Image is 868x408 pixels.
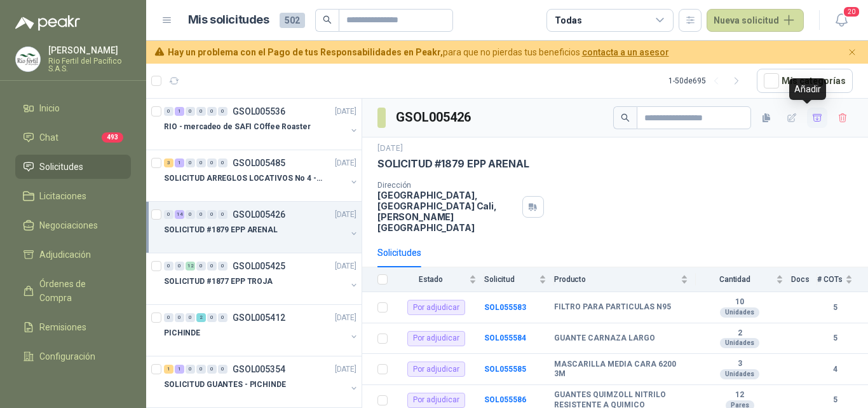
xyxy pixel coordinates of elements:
b: 12 [696,390,783,400]
div: 0 [218,210,227,219]
img: Company Logo [16,47,40,71]
span: Licitaciones [39,189,86,203]
div: Solicitudes [377,246,421,260]
div: 0 [207,210,217,219]
a: Manuales y ayuda [15,374,131,398]
b: 5 [817,332,853,344]
b: 2 [696,328,783,339]
div: 0 [186,365,195,374]
a: Órdenes de Compra [15,272,131,310]
div: Unidades [720,307,759,318]
p: GSOL005426 [233,210,285,219]
p: SOLICITUD GUANTES - PICHINDE [164,379,286,391]
th: Producto [554,267,696,292]
div: 0 [218,262,227,271]
p: SOLICITUD #1879 EPP ARENAL [164,224,278,236]
p: PICHINDE [164,327,200,339]
a: 0 0 12 0 0 0 GSOL005425[DATE] SOLICITUD #1877 EPP TROJA [164,258,359,299]
span: 20 [843,6,860,18]
span: Negociaciones [39,218,98,232]
div: Por adjudicar [407,331,465,346]
span: search [621,113,630,122]
a: Remisiones [15,315,131,339]
a: Chat493 [15,125,131,150]
a: 0 0 0 2 0 0 GSOL005412[DATE] PICHINDE [164,310,359,351]
a: Solicitudes [15,155,131,179]
div: 0 [207,158,217,167]
a: Configuración [15,344,131,369]
a: SOL055585 [484,365,526,374]
a: 0 1 0 0 0 0 GSOL005536[DATE] RIO - mercadeo de SAFI COffee Roaster [164,104,359,144]
div: 14 [175,210,184,219]
b: SOL055586 [484,395,526,404]
a: 0 14 0 0 0 0 GSOL005426[DATE] SOLICITUD #1879 EPP ARENAL [164,207,359,248]
div: 1 [175,107,184,116]
span: Cantidad [696,275,773,284]
div: 0 [207,365,217,374]
p: SOLICITUD #1877 EPP TROJA [164,276,273,288]
div: 0 [175,313,184,322]
img: Logo peakr [15,15,80,31]
div: 0 [207,313,217,322]
span: 493 [102,132,123,143]
p: [DATE] [335,363,356,376]
div: Por adjudicar [407,362,465,377]
button: 20 [830,9,853,32]
b: 3 [696,359,783,369]
h1: Mis solicitudes [188,11,269,29]
div: Unidades [720,369,759,379]
span: Chat [39,130,58,144]
div: 0 [196,210,206,219]
div: 1 [175,365,184,374]
div: Por adjudicar [407,300,465,315]
span: # COTs [817,275,843,284]
p: Rio Fertil del Pacífico S.A.S. [48,57,131,73]
div: 0 [196,262,206,271]
b: GUANTE CARNAZA LARGO [554,334,655,344]
a: SOL055584 [484,334,526,342]
button: Cerrar [844,45,860,60]
a: SOL055583 [484,303,526,312]
p: SOLICITUD ARREGLOS LOCATIVOS No 4 - PICHINDE [164,172,322,185]
b: FILTRO PARA PARTICULAS N95 [554,302,671,313]
div: 12 [186,262,195,271]
div: Unidades [720,338,759,348]
div: 0 [218,365,227,374]
span: para que no pierdas tus beneficios [168,45,669,59]
b: 4 [817,363,853,376]
div: 0 [196,158,206,167]
button: Mís categorías [757,69,853,93]
b: 10 [696,297,783,307]
a: Adjudicación [15,243,131,267]
p: GSOL005536 [233,107,285,116]
p: [DATE] [335,260,356,272]
p: GSOL005412 [233,313,285,322]
p: [DATE] [335,209,356,221]
a: Licitaciones [15,184,131,208]
p: [DATE] [335,106,356,118]
p: Dirección [377,181,517,190]
span: Producto [554,275,678,284]
p: [GEOGRAPHIC_DATA], [GEOGRAPHIC_DATA] Cali , [PERSON_NAME][GEOGRAPHIC_DATA] [377,190,517,233]
span: Solicitud [484,275,536,284]
p: GSOL005425 [233,262,285,271]
div: 0 [164,262,173,271]
p: [PERSON_NAME] [48,46,131,55]
b: 5 [817,302,853,314]
p: [DATE] [377,143,403,155]
div: 1 - 50 de 695 [668,71,747,91]
th: # COTs [817,267,868,292]
p: SOLICITUD #1879 EPP ARENAL [377,157,529,171]
div: 0 [175,262,184,271]
a: Inicio [15,96,131,120]
p: GSOL005485 [233,158,285,167]
th: Cantidad [696,267,791,292]
a: Negociaciones [15,213,131,237]
th: Solicitud [484,267,554,292]
h3: GSOL005426 [396,108,473,127]
div: 0 [164,107,173,116]
p: [DATE] [335,312,356,324]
